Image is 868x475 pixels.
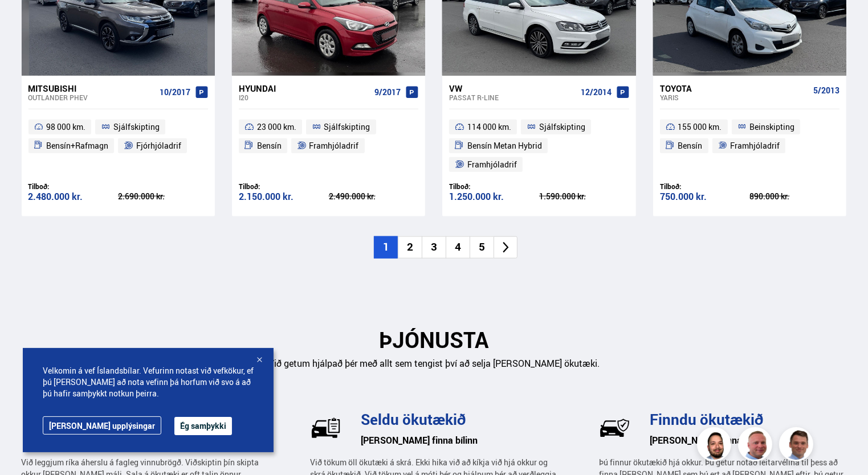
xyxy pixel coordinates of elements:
li: 3 [422,236,446,259]
div: Toyota [660,83,809,93]
button: Ég samþykki [174,417,232,435]
div: Passat R-LINE [449,93,576,101]
img: siFngHWaQ9KaOqBr.png [740,429,774,463]
span: 98 000 km. [46,120,85,134]
div: Tilboð: [239,182,329,191]
a: Mitsubishi Outlander PHEV 10/2017 98 000 km. Sjálfskipting Bensín+Rafmagn Fjórhjóladrif Tilboð: 2... [22,76,215,216]
button: Open LiveChat chat widget [9,5,43,39]
span: Bensín Metan Hybrid [467,139,542,153]
span: 9/2017 [374,88,401,97]
h2: ÞJÓNUSTA [22,327,847,353]
a: Hyundai i20 9/2017 23 000 km. Sjálfskipting Bensín Framhjóladrif Tilboð: 2.150.000 kr. 2.490.000 kr. [232,76,425,216]
div: i20 [239,93,370,101]
div: Tilboð: [660,182,750,191]
span: 10/2017 [160,88,190,97]
div: 1.250.000 kr. [449,192,539,202]
span: Sjálfskipting [539,120,585,134]
a: VW Passat R-LINE 12/2014 114 000 km. Sjálfskipting Bensín Metan Hybrid Framhjóladrif Tilboð: 1.25... [442,76,635,216]
p: Við getum hjálpað þér með allt sem tengist því að selja [PERSON_NAME] ökutæki. [22,357,847,370]
div: 2.150.000 kr. [239,192,329,202]
li: 5 [470,236,494,259]
span: Beinskipting [749,120,794,134]
div: 2.690.000 kr. [118,193,208,200]
h6: [PERSON_NAME] finna bílinn [361,432,557,449]
img: FbJEzSuNWCJXmdc-.webp [781,429,815,463]
h6: [PERSON_NAME] finna bílinn [650,432,846,449]
h3: Seldu ökutækið [361,411,557,428]
span: 5/2013 [813,86,840,95]
img: nhp88E3Fdnt1Opn2.png [699,429,733,463]
div: Hyundai [239,83,370,93]
img: BkM1h9GEeccOPUq4.svg [599,412,630,444]
li: 1 [374,236,398,259]
div: 750.000 kr. [660,192,750,202]
img: wj-tEQaV63q7uWzm.svg [22,412,53,444]
a: Toyota Yaris 5/2013 155 000 km. Beinskipting Bensín Framhjóladrif Tilboð: 750.000 kr. 890.000 kr. [653,76,846,216]
div: 890.000 kr. [749,193,840,200]
span: Framhjóladrif [467,158,517,171]
span: Bensín [678,139,703,153]
div: 2.490.000 kr. [329,193,419,200]
div: Mitsubishi [28,83,155,93]
div: Tilboð: [28,182,119,191]
img: U-P77hVsr2UxK2Mi.svg [310,412,341,444]
div: 1.590.000 kr. [539,193,629,200]
span: 23 000 km. [257,120,296,134]
li: 4 [446,236,470,259]
h3: Finndu ökutækið [650,411,846,428]
span: Sjálfskipting [113,120,160,134]
span: Framhjóladrif [730,139,780,153]
span: Bensín [257,139,282,153]
div: Tilboð: [449,182,539,191]
span: 114 000 km. [467,120,511,134]
span: Fjórhjóladrif [136,139,181,153]
a: [PERSON_NAME] upplýsingar [43,416,161,435]
div: Yaris [660,93,809,101]
span: 155 000 km. [678,120,722,134]
span: Velkomin á vef Íslandsbílar. Vefurinn notast við vefkökur, ef þú [PERSON_NAME] að nota vefinn þá ... [43,365,254,399]
div: VW [449,83,576,93]
li: 2 [398,236,422,259]
div: Outlander PHEV [28,93,155,101]
span: Sjálfskipting [324,120,370,134]
span: Bensín+Rafmagn [46,139,108,153]
span: Framhjóladrif [309,139,359,153]
span: 12/2014 [581,88,612,97]
div: 2.480.000 kr. [28,192,119,202]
